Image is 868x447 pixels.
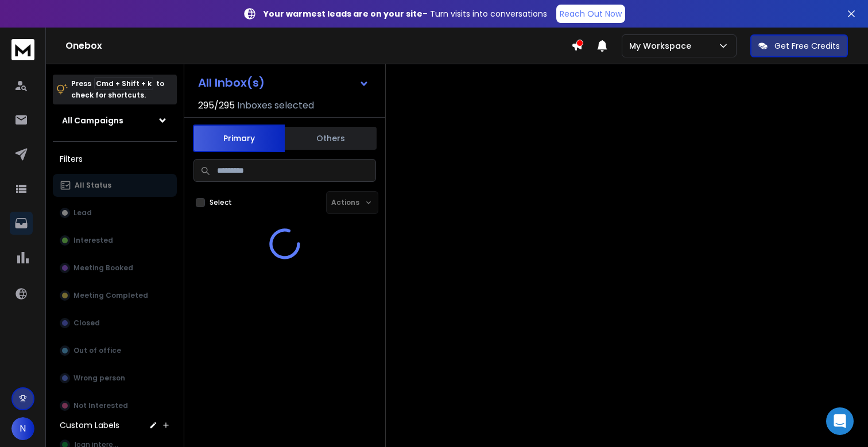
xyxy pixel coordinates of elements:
[11,417,34,440] button: N
[774,40,840,52] p: Get Free Credits
[198,77,265,88] h1: All Inbox(s)
[237,99,314,112] h3: Inboxes selected
[750,34,848,57] button: Get Free Credits
[53,109,177,132] button: All Campaigns
[826,407,854,435] div: Open Intercom Messenger
[263,8,547,20] p: – Turn visits into conversations
[556,5,625,23] a: Reach Out Now
[263,8,423,20] strong: Your warmest leads are on your site
[11,39,34,60] img: logo
[198,99,235,112] span: 295 / 295
[62,115,123,126] h1: All Campaigns
[60,419,119,431] h3: Custom Labels
[94,77,153,90] span: Cmd + Shift + k
[193,125,285,152] button: Primary
[53,151,177,167] h3: Filters
[285,126,377,151] button: Others
[629,40,696,52] p: My Workspace
[189,71,378,94] button: All Inbox(s)
[71,78,164,101] p: Press to check for shortcuts.
[65,39,571,53] h1: Onebox
[560,8,622,20] p: Reach Out Now
[210,198,232,207] label: Select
